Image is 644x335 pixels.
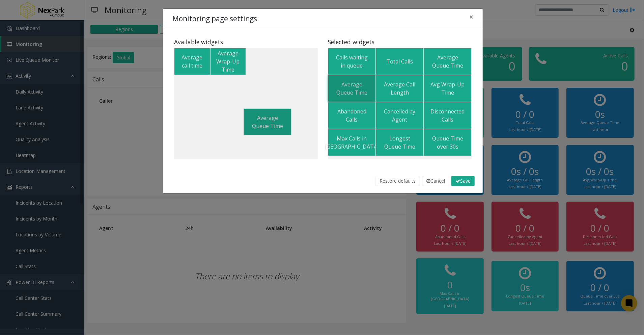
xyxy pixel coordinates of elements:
button: Restore defaults [375,176,420,186]
div: Abandoned Calls [333,107,370,124]
h5: Selected widgets [328,38,467,46]
div: Cancelled by Agent [381,107,418,124]
div: Longest Queue Time [381,134,418,151]
div: Average Queue Time [249,114,286,130]
div: Average Queue Time [429,53,466,70]
h5: Available widgets [174,38,313,46]
div: Average Call Length [381,80,418,97]
div: Avg Wrap-Up Time [429,80,466,97]
div: Disconnected Calls [429,107,466,124]
button: Cancel [422,176,449,186]
h4: Monitoring page settings [172,14,257,24]
div: Average Wrap-Up Time [216,49,241,74]
div: Queue Time over 30s [429,134,466,151]
div: Average call time [179,53,205,70]
button: Save [451,176,475,186]
button: Close [465,9,478,25]
div: Max Calls in [GEOGRAPHIC_DATA] [325,134,379,151]
div: Total Calls [386,57,413,66]
span: × [469,12,473,22]
div: Calls waiting in queue [333,53,370,70]
div: Average Queue Time [333,80,370,97]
